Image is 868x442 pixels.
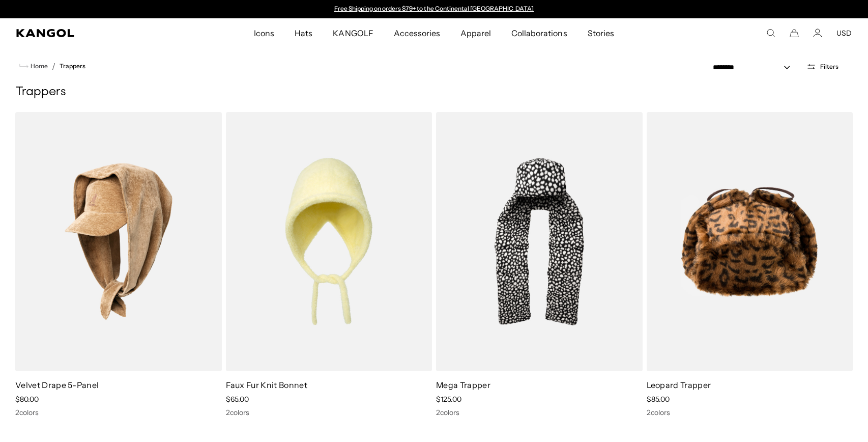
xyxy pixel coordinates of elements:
[226,380,307,390] a: Faux Fur Knit Bonnet
[647,395,670,404] span: $85.00
[15,85,853,100] h1: Trappers
[295,18,312,48] span: Hats
[60,63,85,70] a: Trappers
[329,5,539,13] div: Announcement
[511,18,567,48] span: Collaborations
[333,18,373,48] span: KANGOLF
[28,63,48,70] span: Home
[588,18,614,48] span: Stories
[226,395,249,404] span: $65.00
[254,18,274,48] span: Icons
[436,408,643,417] div: 2 colors
[436,395,461,404] span: $125.00
[460,18,491,48] span: Apparel
[820,63,838,70] span: Filters
[450,18,501,48] a: Apparel
[284,18,323,48] a: Hats
[436,112,643,371] img: Mega Trapper
[647,408,853,417] div: 2 colors
[790,29,799,38] button: Cart
[647,112,853,371] img: Leopard Trapper
[836,29,852,38] button: USD
[766,29,775,38] summary: Search here
[15,112,222,371] img: Velvet Drape 5-Panel
[577,18,624,48] a: Stories
[647,380,711,390] a: Leopard Trapper
[226,408,432,417] div: 2 colors
[394,18,440,48] span: Accessories
[19,62,48,71] a: Home
[329,5,539,13] slideshow-component: Announcement bar
[800,62,845,71] button: Open filters
[709,62,800,73] select: Sort by: Featured
[15,408,222,417] div: 2 colors
[226,112,432,371] img: Faux Fur Knit Bonnet
[329,5,539,13] div: 1 of 2
[323,18,383,48] a: KANGOLF
[501,18,577,48] a: Collaborations
[244,18,284,48] a: Icons
[16,29,168,37] a: Kangol
[334,5,534,12] a: Free Shipping on orders $79+ to the Continental [GEOGRAPHIC_DATA]
[48,60,55,72] li: /
[813,29,822,38] a: Account
[15,395,39,404] span: $80.00
[384,18,450,48] a: Accessories
[436,380,490,390] a: Mega Trapper
[15,380,99,390] a: Velvet Drape 5-Panel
